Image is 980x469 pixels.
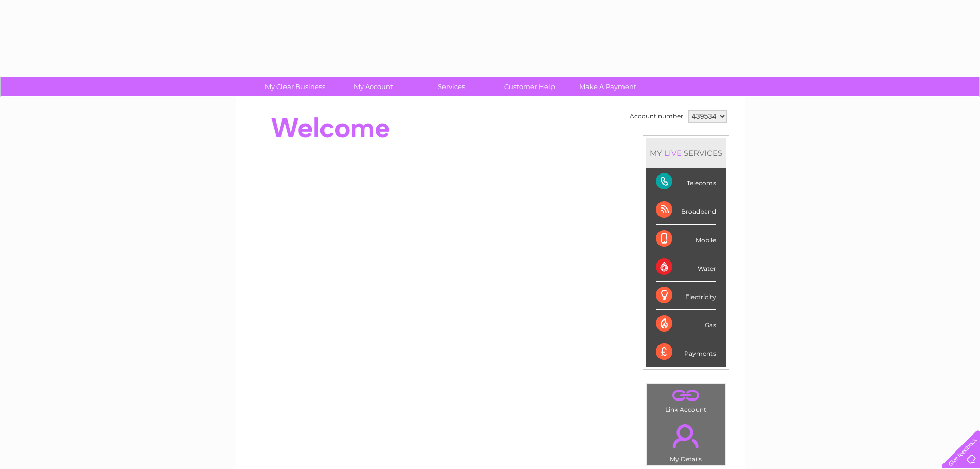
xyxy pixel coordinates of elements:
[656,196,716,224] div: Broadband
[646,415,726,466] td: My Details
[656,338,716,366] div: Payments
[649,387,723,405] a: .
[656,225,716,253] div: Mobile
[646,384,726,416] td: Link Account
[662,148,684,158] div: LIVE
[627,108,686,125] td: Account number
[649,418,723,454] a: .
[656,168,716,196] div: Telecoms
[487,77,572,96] a: Customer Help
[656,282,716,310] div: Electricity
[656,253,716,282] div: Water
[656,310,716,338] div: Gas
[565,77,650,96] a: Make A Payment
[646,138,726,168] div: MY SERVICES
[409,77,494,96] a: Services
[331,77,416,96] a: My Account
[253,77,337,96] a: My Clear Business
